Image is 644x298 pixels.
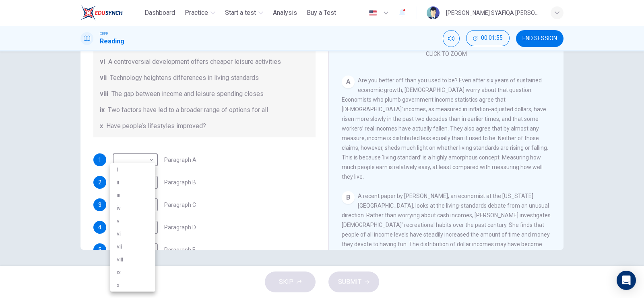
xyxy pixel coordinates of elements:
li: vii [110,240,155,253]
li: v [110,214,155,227]
li: ix [110,266,155,279]
div: Open Intercom Messenger [617,271,636,290]
li: iv [110,202,155,214]
li: viii [110,253,155,266]
li: ii [110,176,155,189]
li: vi [110,227,155,240]
li: iii [110,189,155,202]
li: i [110,163,155,176]
li: x [110,279,155,292]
